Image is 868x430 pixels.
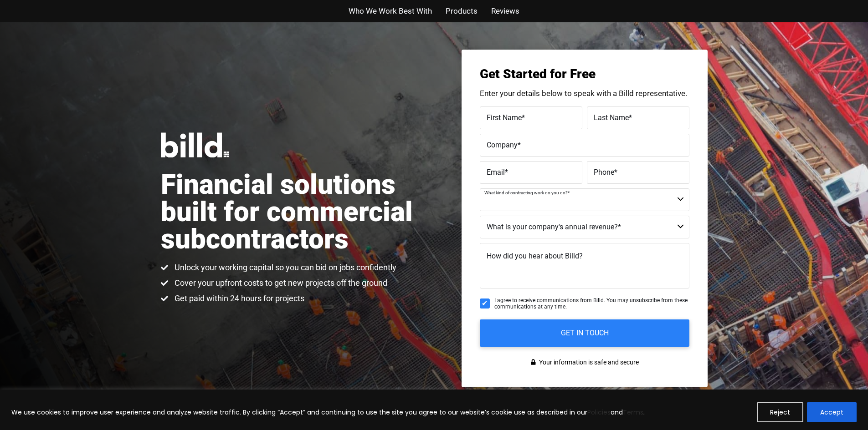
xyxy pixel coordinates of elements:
input: GET IN TOUCH [480,319,689,347]
span: Unlock your working capital so you can bid on jobs confidently [172,262,396,273]
a: Products [446,5,478,18]
span: Phone [594,167,614,176]
h3: Get Started for Free [480,68,689,81]
span: How did you hear about Billd? [487,252,583,260]
a: Policies [587,408,611,417]
input: I agree to receive communications from Billd. You may unsubscribe from these communications at an... [480,298,490,309]
span: Email [487,167,505,176]
a: Terms [623,408,643,417]
span: Last Name [594,113,629,121]
p: Enter your details below to speak with a Billd representative. [480,90,689,97]
span: Get paid within 24 hours for projects [172,293,304,304]
span: Your information is safe and secure [537,356,639,369]
button: Reject [757,402,803,422]
button: Accept [807,402,857,422]
span: I agree to receive communications from Billd. You may unsubscribe from these communications at an... [494,297,689,310]
h1: Financial solutions built for commercial subcontractors [161,171,434,253]
p: We use cookies to improve user experience and analyze website traffic. By clicking “Accept” and c... [11,407,645,418]
span: Company [487,140,518,149]
span: First Name [487,113,522,121]
a: Reviews [491,5,519,18]
span: Cover your upfront costs to get new projects off the ground [172,278,387,288]
a: Who We Work Best With [349,5,432,18]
